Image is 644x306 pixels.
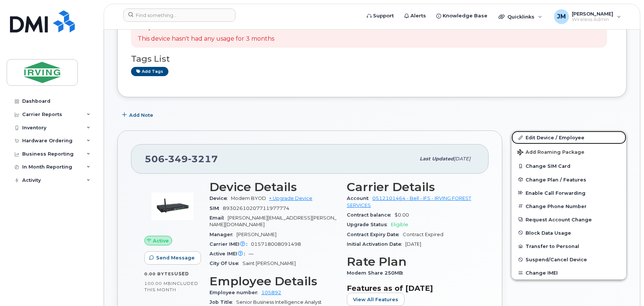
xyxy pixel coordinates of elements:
span: 3217 [188,153,218,164]
span: JM [557,12,566,21]
h3: Employee Details [209,275,338,288]
span: Change Plan / Features [526,177,586,182]
span: Add Roaming Package [517,149,584,156]
button: Enable Call Forwarding [511,186,626,200]
button: Change IMEI [511,266,626,279]
span: Upgrade Status [347,222,391,227]
span: Initial Activation Date [347,241,405,247]
span: Employee number [209,290,261,295]
span: Device [209,195,231,201]
button: Request Account Change [511,213,626,226]
span: 349 [165,153,188,164]
span: 100.00 MB [144,281,171,286]
span: $0.00 [395,212,409,218]
span: Active [153,237,169,244]
span: 015718008091498 [251,241,301,247]
span: Contract Expired [403,232,443,237]
span: [DATE] [454,156,470,161]
span: Email [209,215,228,221]
h3: Rate Plan [347,255,475,268]
span: Saint [PERSON_NAME] [242,261,296,266]
span: City Of Use [209,261,242,266]
span: Quicklinks [507,14,534,20]
span: Active IMEI [209,251,249,256]
span: — [249,251,254,256]
img: image20231002-3703462-17jv5az.jpeg [150,184,195,228]
button: Suspend/Cancel Device [511,253,626,266]
span: 506 [145,153,218,164]
span: Contract balance [347,212,395,218]
span: Alerts [410,12,426,20]
span: Senior Business Intelligence Analyst [236,299,322,305]
span: View All Features [353,296,398,303]
a: 105892 [261,290,281,295]
span: [PERSON_NAME] [237,232,276,237]
button: Change SIM Card [511,159,626,173]
a: 0512101464 - Bell - IFS - IRVING FOREST SERVICES [347,195,471,208]
span: [PERSON_NAME][EMAIL_ADDRESS][PERSON_NAME][DOMAIN_NAME] [209,215,336,227]
a: Edit Device / Employee [511,131,626,144]
span: Last updated [420,156,454,161]
span: Wireless Admin [572,17,613,23]
button: Transfer to Personal [511,239,626,253]
span: SIM [209,205,223,211]
p: This device hasn't had any usage for 3 months [138,35,274,43]
span: Enable Call Forwarding [526,190,586,195]
a: Support [362,8,399,23]
span: Support [373,12,394,20]
div: Quicklinks [493,9,547,24]
h3: Tags List [131,54,613,64]
button: Add Roaming Package [511,144,626,159]
a: Alerts [399,8,431,23]
a: Add tags [131,67,168,76]
span: 89302610207711977774 [223,205,289,211]
h3: Carrier Details [347,180,475,194]
button: Change Phone Number [511,200,626,213]
span: Knowledge Base [443,12,487,20]
span: included this month [144,280,198,293]
button: View All Features [347,293,405,306]
span: Manager [209,232,237,237]
a: + Upgrade Device [269,195,312,201]
button: Add Note [117,108,160,122]
a: Knowledge Base [431,8,493,23]
span: Send Message [156,254,195,261]
input: Find something... [123,8,235,22]
span: [DATE] [405,241,421,247]
span: Account [347,195,372,201]
span: Eligible [391,222,408,227]
h3: Device Details [209,180,338,194]
button: Send Message [144,251,201,265]
span: Job Title [209,299,236,305]
span: [PERSON_NAME] [572,11,613,17]
span: Contract Expiry Date [347,232,403,237]
span: Modem BYOD [231,195,266,201]
button: Change Plan / Features [511,173,626,186]
span: Carrier IMEI [209,241,251,247]
button: Block Data Usage [511,226,626,239]
h3: Features as of [DATE] [347,284,475,293]
span: Add Note [129,112,153,119]
span: used [174,271,189,276]
span: 0.00 Bytes [144,271,174,276]
span: Modem Share 250MB [347,270,407,276]
div: Janey McLaughlin [549,9,626,24]
span: Suspend/Cancel Device [526,257,587,262]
